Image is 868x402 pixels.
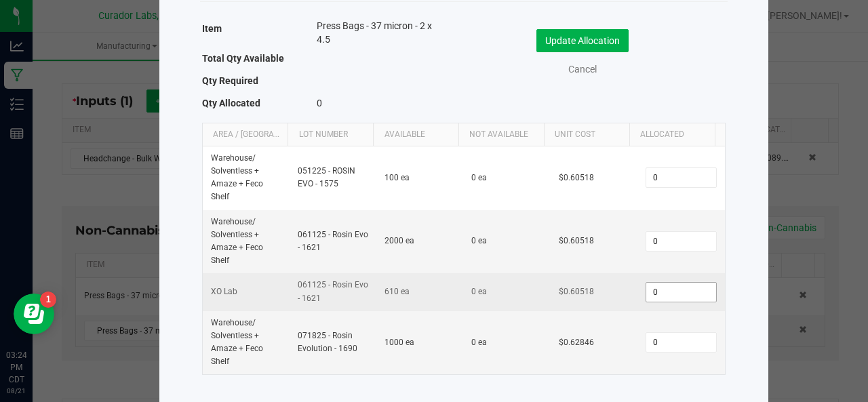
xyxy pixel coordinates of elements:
th: Available [373,123,458,146]
td: 071825 - Rosin Evolution - 1690 [290,311,376,374]
th: Unit Cost [544,123,629,146]
th: Area / [GEOGRAPHIC_DATA] [203,123,288,146]
label: Qty Allocated [202,94,260,113]
span: Warehouse / Solventless + Amaze + Feco Shelf [211,318,263,367]
td: 061125 - Rosin Evo - 1621 [290,273,376,310]
iframe: Resource center [14,294,54,334]
span: 610 ea [384,287,410,296]
iframe: Resource center unread badge [40,292,56,308]
span: Warehouse / Solventless + Amaze + Feco Shelf [211,217,263,266]
th: Lot Number [288,123,373,146]
th: Not Available [458,123,544,146]
span: 0 ea [471,236,487,245]
th: Allocated [629,123,715,146]
span: $0.62846 [559,338,594,347]
span: XO Lab [211,287,237,296]
td: 051225 - ROSIN EVO - 1575 [290,146,376,210]
button: Update Allocation [536,29,629,52]
span: 0 ea [471,338,487,347]
span: 1000 ea [384,338,414,347]
span: 100 ea [384,173,410,182]
span: 0 ea [471,287,487,296]
label: Total Qty Available [202,49,284,68]
span: 0 [317,98,322,108]
span: $0.60518 [559,173,594,182]
span: $0.60518 [559,236,594,245]
span: 0 ea [471,173,487,182]
label: Item [202,19,222,38]
span: Warehouse / Solventless + Amaze + Feco Shelf [211,153,263,202]
span: $0.60518 [559,287,594,296]
span: Press Bags - 37 micron - 2 x 4.5 [317,19,443,46]
label: Qty Required [202,71,258,90]
a: Cancel [555,62,610,77]
span: 2000 ea [384,236,414,245]
td: 061125 - Rosin Evo - 1621 [290,210,376,274]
